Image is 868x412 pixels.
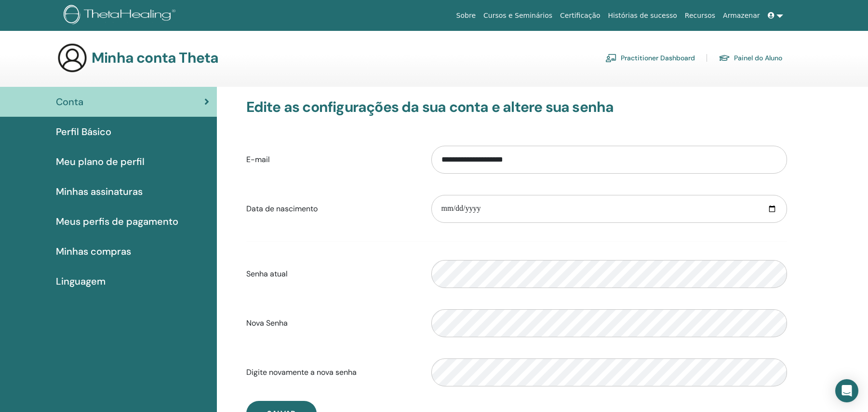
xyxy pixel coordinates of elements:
[719,50,782,66] a: Painel do Aluno
[719,54,730,62] img: graduation-cap.svg
[681,7,719,25] a: Recursos
[56,124,111,139] span: Perfil Básico
[719,7,763,25] a: Armazenar
[56,274,106,288] span: Linguagem
[56,184,143,199] span: Minhas assinaturas
[604,7,681,25] a: Histórias de sucesso
[246,98,787,116] h3: Edite as configurações da sua conta e altere sua senha
[556,7,604,25] a: Certificação
[64,5,179,27] img: logo.png
[56,154,145,169] span: Meu plano de perfil
[605,54,617,62] img: chalkboard-teacher.svg
[56,95,83,109] span: Conta
[239,314,424,332] label: Nova Senha
[57,42,88,73] img: generic-user-icon.jpg
[239,265,424,283] label: Senha atual
[605,50,695,66] a: Practitioner Dashboard
[92,49,218,67] h3: Minha conta Theta
[56,244,131,259] span: Minhas compras
[56,214,178,229] span: Meus perfis de pagamento
[480,7,556,25] a: Cursos e Seminários
[835,379,858,402] div: Open Intercom Messenger
[453,7,480,25] a: Sobre
[239,200,424,218] label: Data de nascimento
[239,151,424,169] label: E-mail
[239,363,424,382] label: Digite novamente a nova senha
